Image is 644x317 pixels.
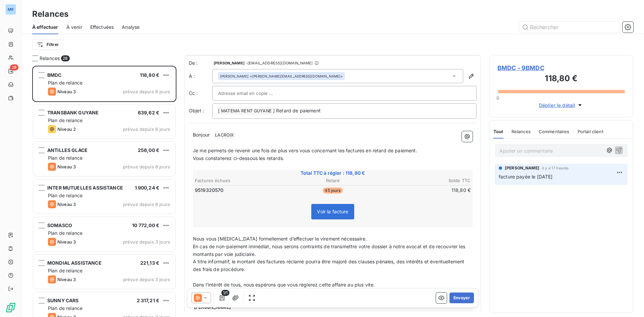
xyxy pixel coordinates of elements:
span: ANTILLES GLACE [47,147,88,153]
span: SUNNY CARS [47,298,79,303]
span: Voir la facture [317,209,348,214]
span: Relances [40,55,60,62]
span: A titre informatif, le montant des factures réclamé pourra être majoré des clauses pénales, des i... [193,259,466,272]
span: Niveau 2 [57,126,76,132]
span: 45 jours [323,188,342,194]
span: [PERSON_NAME] [505,165,539,171]
span: Plan de relance [48,230,83,236]
span: À effectuer [32,24,58,31]
img: Logo LeanPay [5,302,16,313]
span: 28 [10,64,18,70]
button: Envoyer [449,293,474,303]
div: MR [5,4,16,15]
th: Retard [287,177,378,184]
span: [PERSON_NAME] [214,61,245,65]
span: Niveau 3 [57,277,76,282]
span: Relances [512,129,531,134]
span: Niveau 3 [57,164,76,169]
span: prévue depuis 3 jours [123,239,170,245]
td: 118,80 € [379,187,471,194]
span: 256,00 € [138,147,159,153]
span: Total TTC à régler : 118,80 € [194,170,472,176]
th: Factures échues [195,177,286,184]
button: Filtrer [32,39,63,50]
span: 118,80 € [140,72,159,78]
span: Tout [493,129,503,134]
label: Cc : [189,90,212,97]
span: il y a 17 heures [542,166,569,170]
span: 221,13 € [140,260,159,266]
span: Nous vous [MEDICAL_DATA] formellement d’effectuer le virement nécessaire. [193,236,367,242]
span: Niveau 3 [57,89,76,94]
span: MONDIAL ASSISTANCE [47,260,102,266]
h3: 118,80 € [497,72,625,86]
button: Déplier le détail [537,101,586,109]
span: facture payée le [DATE] [499,174,552,179]
span: Niveau 3 [57,202,76,207]
span: À venir [66,24,82,31]
span: Commentaires [539,129,570,134]
span: Plan de relance [48,155,83,161]
span: SOMASCO [47,222,72,228]
span: 28 [61,55,69,61]
span: 2 317,21 € [137,298,160,303]
span: Plan de relance [48,193,83,198]
span: MATEMA RENT GUYANE [220,107,273,115]
a: 28 [5,66,16,76]
span: prévue depuis 8 jours [123,126,170,132]
div: <[PERSON_NAME][EMAIL_ADDRESS][DOMAIN_NAME]> [220,74,343,78]
div: grid [32,66,176,317]
span: Portail client [578,129,603,134]
th: Solde TTC [379,177,471,184]
span: Plan de relance [48,305,83,311]
span: ] Retard de paiement [273,108,321,113]
span: [ [218,108,220,113]
span: Je me permets de revenir une fois de plus vers vous concernant les factures en retard de paiement. [193,148,417,153]
span: prévue depuis 8 jours [123,89,170,94]
span: prévue depuis 8 jours [123,164,170,169]
span: 9519320570 [195,187,224,194]
h3: Relances [32,8,68,20]
span: BMDC - 9BMDC [497,63,625,72]
span: Déplier le détail [539,102,576,109]
span: 0 [496,95,499,101]
span: Analyse [122,24,140,31]
span: De : [189,60,212,66]
span: LACROIX [214,131,235,139]
input: Adresse email en copie ... [218,88,290,98]
span: Plan de relance [48,268,83,273]
span: 1/1 [221,290,229,296]
span: Objet : [189,108,204,113]
span: Effectuées [90,24,114,31]
span: 10 772,00 € [132,222,159,228]
span: 1 900,24 € [135,185,160,191]
span: [PERSON_NAME] [220,74,249,78]
span: INTER MUTUELLES ASSISTANCE [47,185,123,191]
span: BMDC [47,72,62,78]
span: Plan de relance [48,117,83,123]
span: - [EMAIL_ADDRESS][DOMAIN_NAME] [246,61,313,65]
span: Bonjour [193,132,210,138]
span: Niveau 3 [57,239,76,245]
label: À : [189,73,212,80]
span: 639,62 € [138,110,159,115]
span: Plan de relance [48,80,83,86]
input: Rechercher [519,22,620,33]
span: prévue depuis 3 jours [123,277,170,282]
span: Dans l’intérêt de tous, nous espérons que vous règlerez cette affaire au plus vite. [193,282,375,287]
span: Vous constaterez ci-dessous les retards. [193,155,284,161]
span: En cas de non-paiement immédiat, nous serons contraints de transmettre votre dossier à notre avoc... [193,244,467,257]
span: prévue depuis 8 jours [123,202,170,207]
span: TRANSBANK GUYANE [47,110,99,115]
